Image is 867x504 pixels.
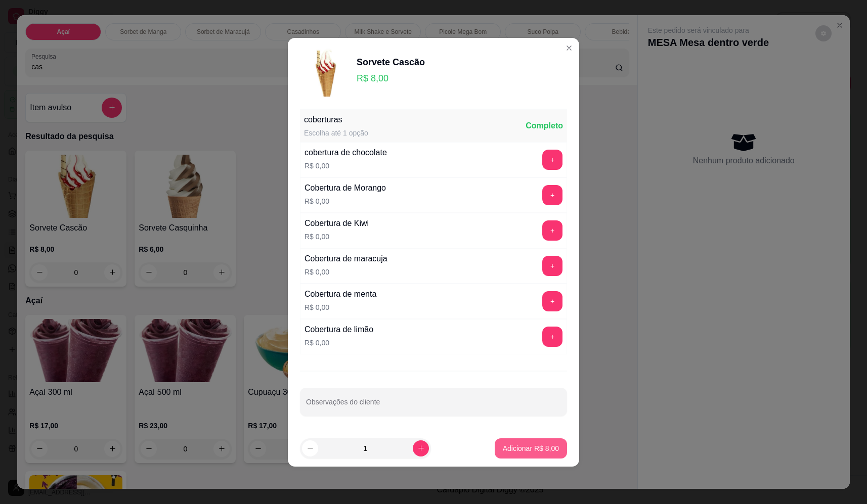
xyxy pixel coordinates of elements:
[305,182,386,194] div: Cobertura de Morango
[495,438,567,459] button: Adicionar R$ 8,00
[357,71,425,85] p: R$ 8,00
[305,161,387,171] p: R$ 0,00
[305,267,387,277] p: R$ 0,00
[542,185,562,205] button: add
[304,114,368,126] div: coberturas
[542,150,562,170] button: add
[542,327,562,347] button: add
[302,440,318,456] button: decrease-product-quantity
[542,291,562,311] button: add
[503,443,559,453] p: Adicionar R$ 8,00
[305,324,373,336] div: Cobertura de limão
[413,440,429,456] button: increase-product-quantity
[305,288,376,300] div: Cobertura de menta
[305,196,386,206] p: R$ 0,00
[305,338,373,348] p: R$ 0,00
[305,217,369,230] div: Cobertura de Kiwi
[542,256,562,276] button: add
[305,302,376,312] p: R$ 0,00
[300,46,351,97] img: product-image
[305,232,369,242] p: R$ 0,00
[305,147,387,159] div: cobertura de chocolate
[542,220,562,241] button: add
[304,128,368,138] div: Escolha até 1 opção
[561,40,577,56] button: Close
[305,253,387,265] div: Cobertura de maracuja
[357,55,425,69] div: Sorvete Cascão
[526,120,563,132] div: Completo
[306,401,561,411] input: Observações do cliente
